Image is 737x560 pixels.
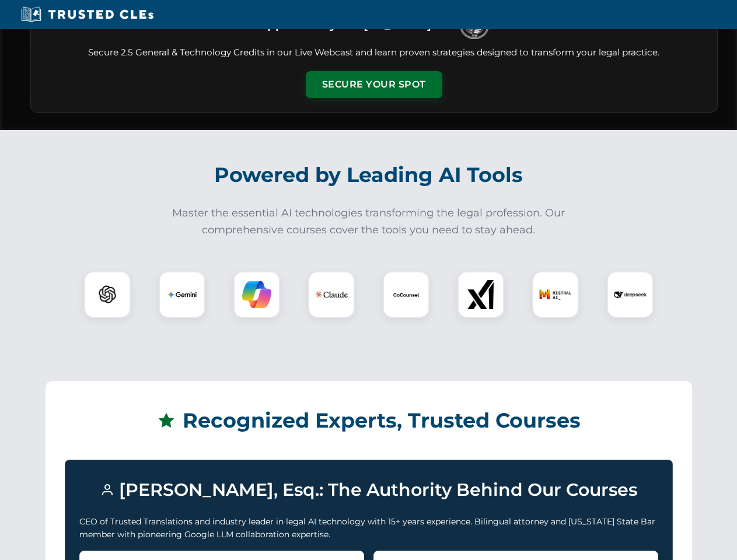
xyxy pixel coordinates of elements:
[532,271,579,318] div: Mistral AI
[457,271,504,318] div: xAI
[18,6,157,23] img: Trusted CLEs
[383,271,429,318] div: CoCounsel
[65,400,673,441] h2: Recognized Experts, Trusted Courses
[46,155,692,195] h2: Powered by Leading AI Tools
[84,271,131,318] div: ChatGPT
[466,280,495,309] img: xAI Logo
[308,271,355,318] div: Claude
[79,515,658,541] p: CEO of Trusted Translations and industry leader in legal AI technology with 15+ years experience....
[315,278,348,311] img: Claude Logo
[242,280,271,309] img: Copilot Logo
[539,278,572,311] img: Mistral AI Logo
[167,280,197,309] img: Gemini Logo
[90,278,124,311] img: ChatGPT Logo
[45,46,703,60] p: Secure 2.5 General & Technology Credits in our Live Webcast and learn proven strategies designed ...
[165,205,573,239] p: Master the essential AI technologies transforming the legal profession. Our comprehensive courses...
[306,71,442,98] button: Secure Your Spot
[79,474,658,506] h3: [PERSON_NAME], Esq.: The Authority Behind Our Courses
[159,271,205,318] div: Gemini
[392,280,421,309] img: CoCounsel Logo
[233,271,280,318] div: Copilot
[614,278,647,311] img: DeepSeek Logo
[607,271,654,318] div: DeepSeek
